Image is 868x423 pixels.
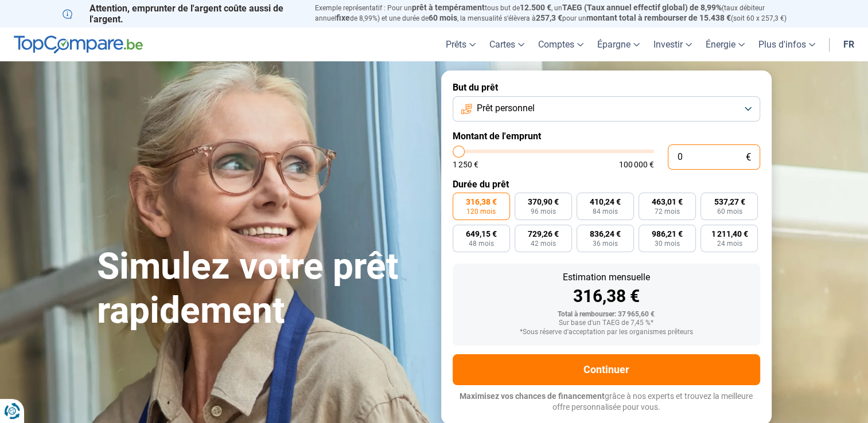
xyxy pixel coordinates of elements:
[412,3,485,12] span: prêt à tempérament
[717,240,742,247] span: 24 mois
[562,3,722,12] span: TAEG (Taux annuel effectif global) de 8,99%
[699,28,752,61] a: Énergie
[536,13,562,22] span: 257,3 €
[528,230,559,238] span: 729,26 €
[531,28,590,61] a: Comptes
[482,28,531,61] a: Cartes
[462,311,751,319] div: Total à rembourser: 37 965,60 €
[453,354,760,385] button: Continuer
[466,208,496,215] span: 120 mois
[462,328,751,336] div: *Sous réserve d'acceptation par les organismes prêteurs
[336,13,350,22] span: fixe
[655,240,680,247] span: 30 mois
[752,28,822,61] a: Plus d'infos
[711,230,748,238] span: 1 211,40 €
[97,245,427,333] h1: Simulez votre prêt rapidement
[531,208,556,215] span: 96 mois
[528,198,559,206] span: 370,90 €
[593,208,618,215] span: 84 mois
[717,208,742,215] span: 60 mois
[469,240,494,247] span: 48 mois
[453,82,760,93] label: But du prêt
[477,102,535,115] span: Prêt personnel
[593,240,618,247] span: 36 mois
[652,198,683,206] span: 463,01 €
[586,13,731,22] span: montant total à rembourser de 15.438 €
[63,3,301,25] p: Attention, emprunter de l'argent coûte aussi de l'argent.
[590,28,647,61] a: Épargne
[520,3,551,12] span: 12.500 €
[590,198,621,206] span: 410,24 €
[453,131,760,142] label: Montant de l'emprunt
[466,230,497,238] span: 649,15 €
[460,391,605,401] span: Maximisez vos chances de financement
[462,288,751,305] div: 316,38 €
[453,160,478,169] span: 1 250 €
[462,273,751,282] div: Estimation mensuelle
[647,28,699,61] a: Investir
[453,391,760,413] p: grâce à nos experts et trouvez la meilleure offre personnalisée pour vous.
[462,319,751,327] div: Sur base d'un TAEG de 7,45 %*
[466,198,497,206] span: 316,38 €
[590,230,621,238] span: 836,24 €
[315,3,806,23] p: Exemple représentatif : Pour un tous but de , un (taux débiteur annuel de 8,99%) et une durée de ...
[714,198,745,206] span: 537,27 €
[655,208,680,215] span: 72 mois
[836,28,861,61] a: fr
[652,230,683,238] span: 986,21 €
[439,28,482,61] a: Prêts
[531,240,556,247] span: 42 mois
[429,13,457,22] span: 60 mois
[746,152,751,162] span: €
[453,179,760,190] label: Durée du prêt
[453,96,760,122] button: Prêt personnel
[14,36,143,54] img: TopCompare
[619,160,654,169] span: 100 000 €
